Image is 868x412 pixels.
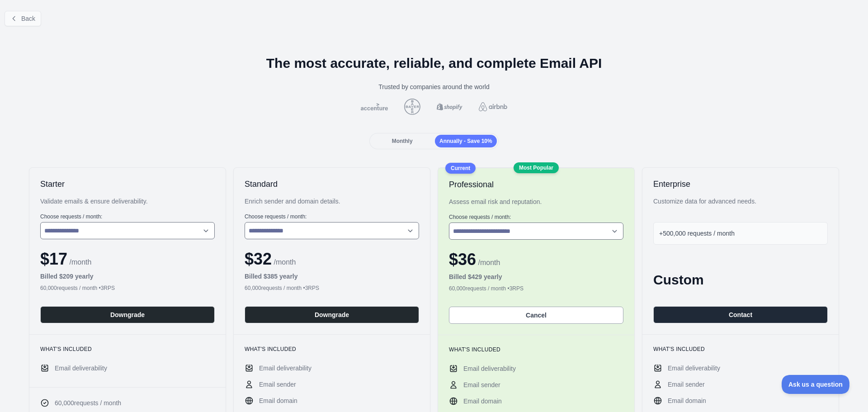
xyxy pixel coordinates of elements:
[435,103,464,110] img: shopify
[439,138,492,144] span: Annually - Save 10%
[402,99,422,115] img: bayer
[782,375,850,394] iframe: Toggle Customer Support
[392,138,413,144] span: Monthly
[477,102,509,111] img: airbnb
[359,103,390,110] img: accenture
